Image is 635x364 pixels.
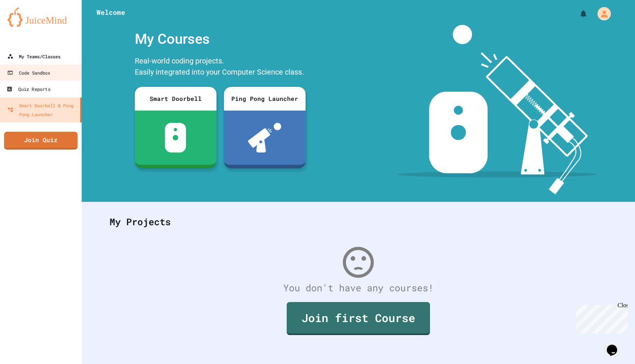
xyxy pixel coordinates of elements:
[287,302,430,335] a: Join first Course
[165,123,186,153] img: sdb-white.svg
[3,3,51,47] div: Chat with us now!Close
[4,132,78,150] a: Join Quiz
[573,302,628,334] iframe: chat widget
[102,281,615,295] div: You don't have any courses!
[7,101,77,119] div: Smart Doorbell & Ping Pong Launcher
[131,25,309,53] div: My Courses
[604,334,628,357] iframe: chat widget
[224,87,306,111] div: Ping Pong Launcher
[131,53,309,81] div: Real-world coding projects. Easily integrated into your Computer Science class.
[6,85,50,94] div: Quiz Reports
[248,123,281,153] img: ppl-with-ball.png
[565,7,590,20] div: My Notifications
[135,87,216,111] div: Smart Doorbell
[7,7,74,27] img: logo-orange.svg
[7,52,61,61] div: My Teams/Classes
[7,68,50,77] div: Code Sandbox
[102,207,615,236] div: My Projects
[590,5,613,22] div: My Account
[397,25,596,194] img: banner-image-my-projects.png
